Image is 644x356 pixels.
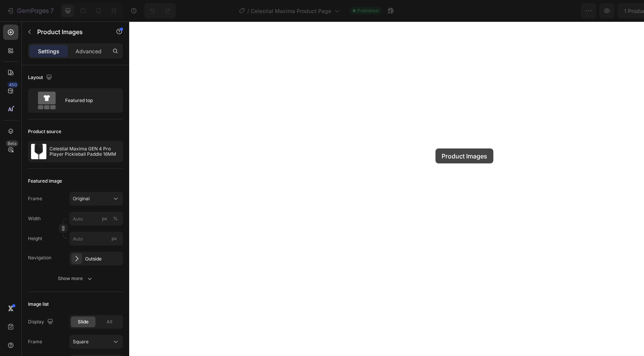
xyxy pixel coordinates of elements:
[69,232,123,246] input: px
[495,7,544,15] span: 1 product assigned
[73,338,89,345] span: Square
[50,6,54,15] p: 7
[129,21,644,356] iframe: Design area
[600,7,619,15] div: Publish
[78,318,89,325] span: Slide
[111,214,120,223] button: px
[69,192,123,206] button: Original
[571,8,584,14] span: Save
[76,47,102,55] p: Advanced
[85,255,121,262] div: Outside
[28,178,62,185] div: Featured image
[488,3,562,18] button: 1 product assigned
[28,272,123,285] button: Show more
[565,3,590,18] button: Save
[37,27,102,36] p: Product Images
[28,128,61,135] div: Product source
[3,3,57,18] button: 7
[618,318,636,337] iframe: Intercom live chat
[593,3,625,18] button: Publish
[28,195,42,202] label: Frame
[28,73,54,83] div: Layout
[73,195,90,202] span: Original
[28,235,42,242] label: Height
[357,7,378,14] span: Published
[251,7,331,15] span: Celestial Maxima Product Page
[69,212,123,226] input: px%
[69,335,123,349] button: Square
[28,338,42,345] label: Frame
[28,301,49,308] div: Image list
[28,317,55,327] div: Display
[58,275,94,282] div: Show more
[107,318,112,325] span: All
[6,140,18,147] div: Beta
[7,82,18,88] div: 450
[49,146,120,157] p: Celestial Maxima GEN 4 Pro Player Pickleball Paddle 16MM
[112,236,117,241] span: px
[102,215,107,222] div: px
[100,214,109,223] button: %
[145,3,176,18] div: Undo/Redo
[65,92,112,109] div: Featured top
[38,47,59,55] p: Settings
[31,144,46,159] img: product feature img
[28,254,51,261] div: Navigation
[28,215,41,222] label: Width
[247,7,249,15] span: /
[113,215,118,222] div: %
